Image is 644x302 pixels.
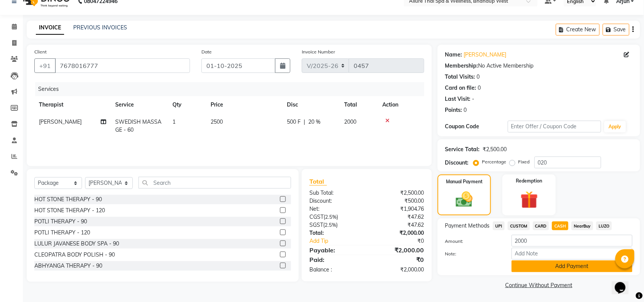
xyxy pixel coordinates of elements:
div: 0 [464,106,467,114]
button: +91 [34,58,56,73]
input: Amount [512,235,633,247]
th: Action [378,96,424,113]
div: Name: [445,51,462,59]
div: Last Visit: [445,95,471,103]
div: Payable: [304,245,367,255]
span: CASH [552,221,568,230]
div: ( ) [304,221,367,229]
span: NearBuy [572,221,593,230]
span: CUSTOM [508,221,530,230]
div: ₹2,000.00 [367,266,430,274]
img: _cash.svg [451,190,478,209]
div: 0 [478,84,481,92]
span: 2.5% [325,214,336,220]
span: SGST [309,221,323,228]
div: ₹47.62 [367,221,430,229]
a: Add Tip [304,237,377,245]
input: Add Note [512,248,633,260]
div: Coupon Code [445,123,508,131]
div: Net: [304,205,367,213]
button: Add Payment [512,260,633,272]
span: CGST [309,213,324,220]
label: Percentage [482,158,507,165]
th: Therapist [34,96,111,113]
img: _gift.svg [515,189,544,211]
span: 500 F [287,118,301,126]
span: CARD [533,221,549,230]
span: Total [309,178,327,186]
label: Fixed [518,158,530,165]
span: [PERSON_NAME] [39,118,82,125]
div: Discount: [445,159,469,167]
div: Discount: [304,197,367,205]
iframe: chat widget [612,271,636,294]
th: Qty [168,96,206,113]
div: Paid: [304,255,367,264]
div: Card on file: [445,84,477,92]
span: UPI [493,221,505,230]
span: | [304,118,305,126]
div: ₹2,500.00 [367,189,430,197]
div: HOT STONE THERAPY - 90 [34,195,102,203]
div: Total Visits: [445,73,475,81]
span: 2000 [344,118,356,125]
a: Continue Without Payment [439,281,639,289]
div: ₹2,000.00 [367,229,430,237]
label: Invoice Number [302,48,335,55]
div: Membership: [445,62,478,70]
div: Total: [304,229,367,237]
th: Service [111,96,168,113]
div: ₹2,500.00 [483,145,507,153]
div: Points: [445,106,462,114]
th: Disc [282,96,340,113]
span: LUZO [596,221,612,230]
label: Redemption [516,178,543,184]
span: 2.5% [325,222,336,228]
button: Save [603,24,630,36]
label: Client [34,48,47,55]
div: Balance : [304,266,367,274]
span: 20 % [308,118,320,126]
div: LULUR JAVANESE BODY SPA - 90 [34,240,119,248]
div: ₹1,904.76 [367,205,430,213]
div: ABHYANGA THERAPY - 90 [34,262,102,270]
div: ₹47.62 [367,213,430,221]
div: Services [35,82,430,96]
span: SWEDISH MASSAGE - 60 [115,118,161,133]
label: Date [201,48,212,55]
th: Total [340,96,378,113]
button: Create New [556,24,600,36]
span: 2500 [211,118,223,125]
div: 0 [477,73,480,81]
div: POTLI THERAPY - 120 [34,229,90,237]
div: ₹2,000.00 [367,245,430,255]
div: ₹0 [377,237,430,245]
span: 1 [172,118,175,125]
a: INVOICE [36,21,64,35]
label: Amount: [440,238,506,245]
button: Apply [604,121,626,132]
a: PREVIOUS INVOICES [73,24,127,31]
div: No Active Membership [445,62,633,70]
label: Manual Payment [446,178,483,185]
label: Note: [440,250,506,257]
div: Service Total: [445,145,480,153]
th: Price [206,96,282,113]
div: Sub Total: [304,189,367,197]
input: Search by Name/Mobile/Email/Code [55,58,190,73]
div: CLEOPATRA BODY POLISH - 90 [34,251,115,259]
div: - [472,95,475,103]
span: Payment Methods [445,222,490,230]
a: [PERSON_NAME] [464,51,507,59]
input: Search [138,177,291,189]
div: ( ) [304,213,367,221]
input: Enter Offer / Coupon Code [508,121,601,132]
div: ₹500.00 [367,197,430,205]
div: ₹0 [367,255,430,264]
div: POTLI THERAPY - 90 [34,218,87,226]
div: HOT STONE THERAPY - 120 [34,207,105,215]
